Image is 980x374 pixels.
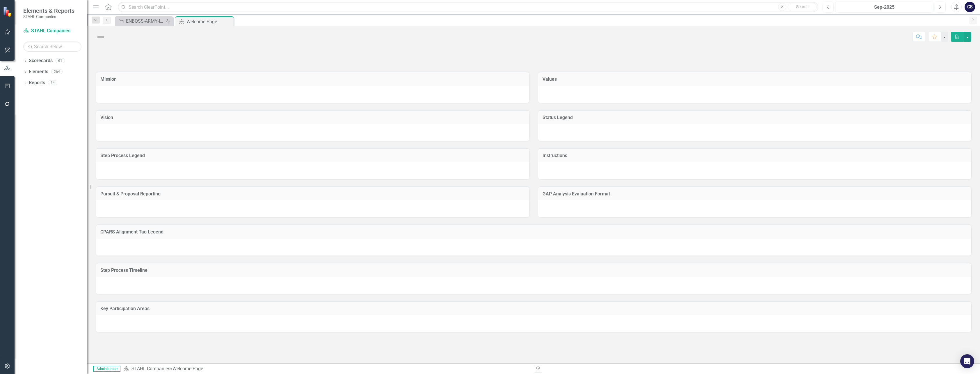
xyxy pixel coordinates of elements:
[100,115,525,120] h3: Vision
[29,69,48,75] a: Elements
[788,3,817,11] button: Search
[960,354,974,368] div: Open Intercom Messenger
[965,2,975,12] button: CS
[96,32,105,42] img: Not Defined
[23,28,81,34] a: STAHL Companies
[100,268,967,273] h3: Step Process Timeline
[51,69,63,74] div: 264
[796,4,809,9] span: Search
[116,17,164,25] a: ENBOSS-ARMY-ITES3 SB-221122 (Army National Guard ENBOSS Support Service Sustainment, Enhancement,...
[93,366,120,372] span: Administrator
[123,366,529,372] div: »
[118,2,818,12] input: Search ClearPoint...
[837,4,931,11] div: Sep-2025
[543,115,967,120] h3: Status Legend
[29,57,53,64] a: Scorecards
[100,229,967,235] h3: CPARS Alignment Tag Legend
[186,18,232,25] div: Welcome Page
[100,191,525,197] h3: Pursuit & Proposal Reporting
[543,77,967,82] h3: Values
[23,14,74,19] small: STAHL Companies
[100,153,525,158] h3: Step Process Legend
[100,77,525,82] h3: Mission
[543,191,967,197] h3: GAP Analysis Evaluation Format
[131,366,170,371] a: STAHL Companies
[56,58,65,63] div: 61
[100,306,967,311] h3: Key Participation Areas
[23,7,74,14] span: Elements & Reports
[29,80,45,86] a: Reports
[835,2,933,12] button: Sep-2025
[48,80,57,85] div: 64
[23,42,81,52] input: Search Below...
[543,153,967,158] h3: Instructions
[3,7,13,17] img: ClearPoint Strategy
[126,17,164,25] div: ENBOSS-ARMY-ITES3 SB-221122 (Army National Guard ENBOSS Support Service Sustainment, Enhancement,...
[172,366,203,371] div: Welcome Page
